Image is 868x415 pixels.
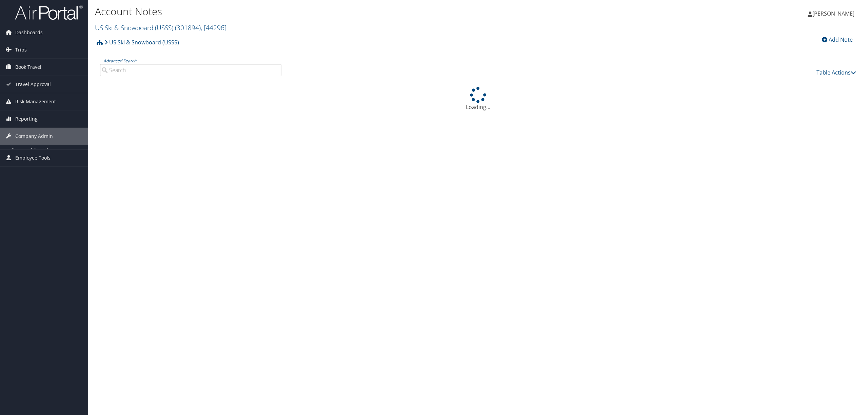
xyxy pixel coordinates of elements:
span: [PERSON_NAME] [812,10,854,17]
span: ( 301894 ) [175,23,201,32]
span: Trips [15,41,27,58]
div: Loading... [95,87,861,111]
input: Advanced Search [100,64,281,76]
h1: Account Notes [95,4,606,19]
a: US Ski & Snowboard (USSS) [95,23,226,32]
a: Advanced Search [103,58,136,64]
span: Book Travel [15,59,41,76]
span: Dashboards [15,24,43,41]
a: US Ski & Snowboard (USSS) [104,36,179,49]
span: Risk Management [15,93,56,110]
div: Add Note [818,36,856,44]
a: Table Actions [816,69,856,76]
span: Employee Tools [15,149,51,166]
img: airportal-logo.png [15,4,83,20]
span: , [ 44296 ] [201,23,226,32]
span: Company Admin [15,128,53,145]
span: Travel Approval [15,76,51,93]
span: Reporting [15,110,38,127]
a: [PERSON_NAME] [808,3,861,24]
